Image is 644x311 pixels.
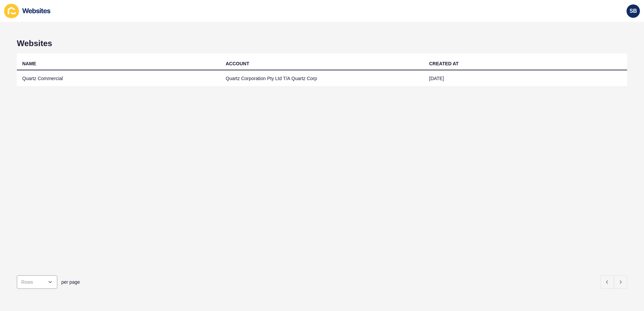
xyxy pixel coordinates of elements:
[17,39,627,48] h1: Websites
[17,275,57,289] div: open menu
[61,279,80,285] span: per page
[17,70,220,87] td: Quartz Commercial
[429,60,459,67] div: CREATED AT
[220,70,424,87] td: Quartz Corporation Pty Ltd T/A Quartz Corp
[630,8,637,14] span: SB
[226,60,249,67] div: ACCOUNT
[22,60,36,67] div: NAME
[424,70,627,87] td: [DATE]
